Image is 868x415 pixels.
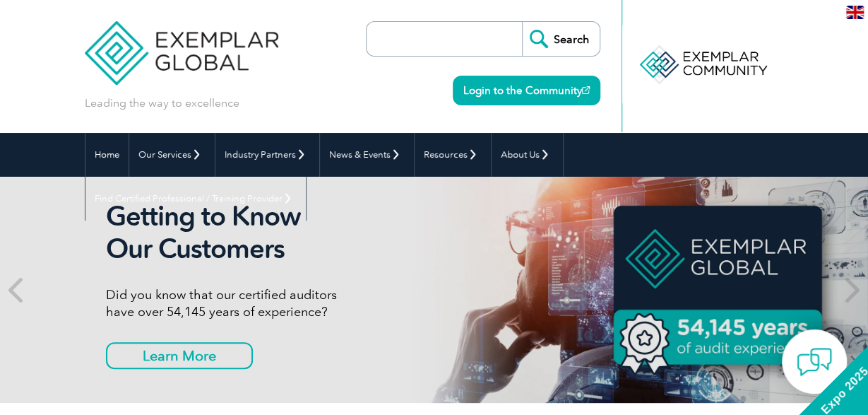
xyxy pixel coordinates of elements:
a: Home [85,133,129,177]
a: Find Certified Professional / Training Provider [85,177,306,221]
img: contact-chat.png [797,344,832,380]
input: Search [522,22,600,56]
a: Login to the Community [453,76,600,105]
p: Leading the way to excellence [85,95,239,111]
a: About Us [492,133,563,177]
a: Learn More [106,342,253,369]
img: en [846,6,864,19]
a: Resources [415,133,491,177]
h2: Getting to Know Our Customers [106,200,540,265]
a: News & Events [320,133,414,177]
a: Industry Partners [215,133,319,177]
p: Did you know that our certified auditors have over 54,145 years of experience? [106,286,540,320]
a: Our Services [129,133,215,177]
img: open_square.png [582,86,590,94]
